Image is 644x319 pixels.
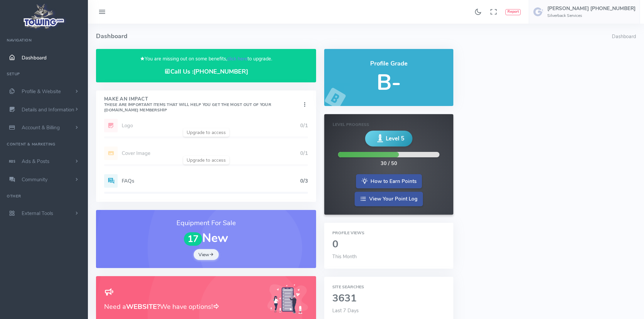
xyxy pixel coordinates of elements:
h3: Need a We have options! [104,301,259,312]
h2: 3631 [332,293,445,304]
h6: Level Progress [333,123,445,127]
h4: Dashboard [96,24,612,49]
a: View Your Point Log [355,192,423,206]
h5: B- [332,71,445,95]
span: Account & Billing [22,124,60,131]
h5: FAQs [122,178,300,184]
h1: New [104,232,308,246]
span: Ads & Posts [22,158,49,165]
b: WEBSITE? [126,302,160,311]
span: External Tools [22,210,53,217]
a: View [194,249,219,260]
span: This Month [332,253,357,260]
h5: 0/3 [300,178,308,184]
button: Report [505,9,521,15]
img: Generic placeholder image [267,284,308,314]
a: How to Earn Points [356,174,422,189]
h5: [PERSON_NAME] [PHONE_NUMBER] [547,6,636,11]
span: Details and Information [22,106,74,113]
span: Community [22,176,48,183]
div: 30 / 50 [381,160,397,167]
span: 17 [184,232,202,246]
h6: Profile Views [332,231,445,235]
h2: 0 [332,239,445,250]
a: [PHONE_NUMBER] [193,68,248,76]
span: Profile & Website [22,88,61,95]
li: Dashboard [612,33,636,41]
h4: Profile Grade [332,60,445,67]
h6: Site Searches [332,285,445,289]
img: logo [21,2,67,31]
h4: Make An Impact [104,97,301,113]
h3: Equipment For Sale [104,218,308,228]
img: user-image [533,6,544,17]
span: Level 5 [386,134,404,143]
h4: Call Us : [104,68,308,75]
h6: Silverback Services [547,14,636,18]
p: You are missing out on some benefits, to upgrade. [104,55,308,63]
span: Last 7 Days [332,307,359,314]
span: Dashboard [22,54,47,61]
a: click here [227,55,247,62]
small: These are important items that will help you get the most out of your [DOMAIN_NAME] Membership [104,102,271,113]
